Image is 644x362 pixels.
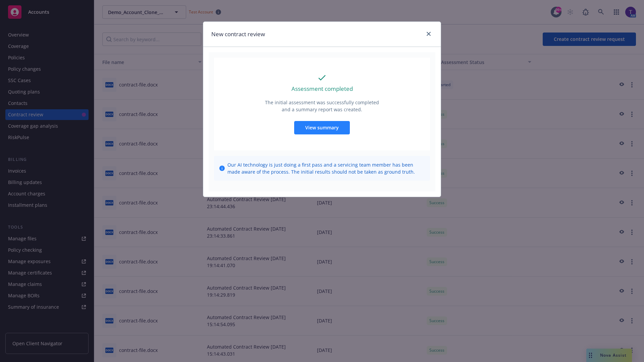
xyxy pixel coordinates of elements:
span: View summary [305,124,339,131]
p: Assessment completed [291,84,353,93]
span: Our AI technology is just doing a first pass and a servicing team member has been made aware of t... [227,161,425,175]
p: The initial assessment was successfully completed and a summary report was created. [264,99,380,113]
a: close [425,30,433,38]
button: View summary [294,121,350,134]
h1: New contract review [211,30,265,39]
